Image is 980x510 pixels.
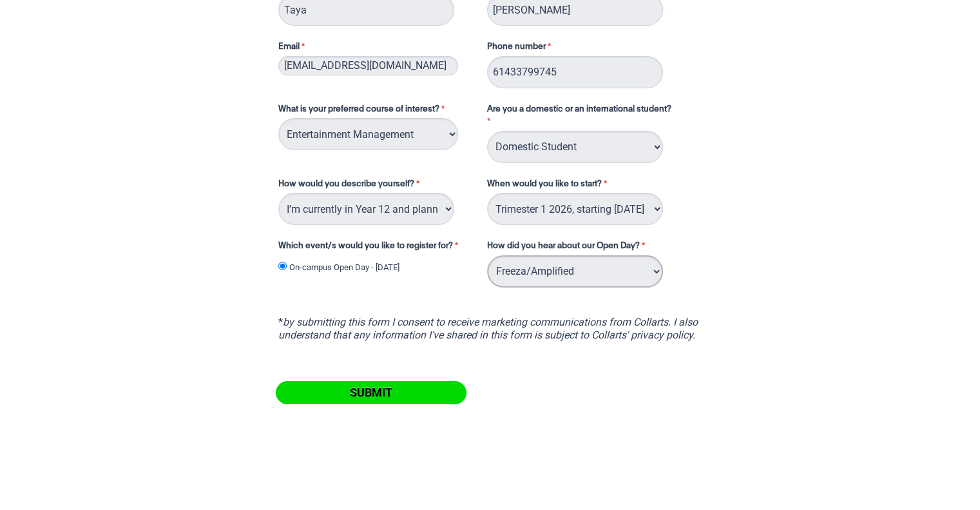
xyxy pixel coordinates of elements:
[487,41,554,56] label: Phone number
[278,316,698,341] i: by submitting this form I consent to receive marketing communications from Collarts. I also under...
[487,178,692,193] label: When would you like to start?
[487,255,663,288] select: How did you hear about our Open Day?
[278,178,474,193] label: How would you describe yourself?
[278,56,458,75] input: Email
[278,103,474,119] label: What is your preferred course of interest?
[487,56,663,88] input: Phone number
[487,193,663,225] select: When would you like to start?
[278,41,474,56] label: Email
[276,381,466,404] input: Submit
[487,240,648,255] label: How did you hear about our Open Day?
[278,193,454,225] select: How would you describe yourself?
[278,118,458,150] select: What is your preferred course of interest?
[487,131,663,163] select: Are you a domestic or an international student?
[487,105,671,113] span: Are you a domestic or an international student?
[289,261,399,274] label: On-campus Open Day - [DATE]
[278,240,474,255] label: Which event/s would you like to register for?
